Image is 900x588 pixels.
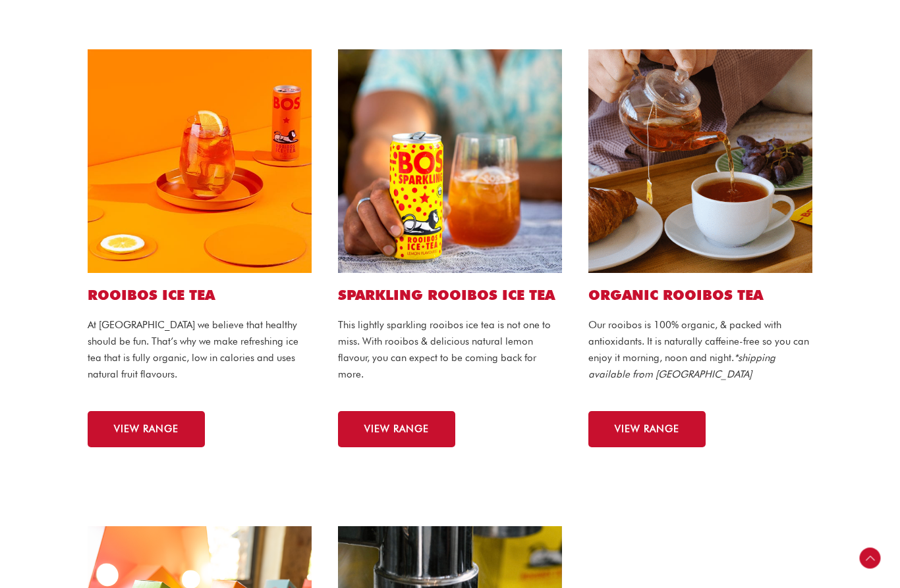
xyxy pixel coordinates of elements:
span: VIEW RANGE [615,424,679,434]
p: At [GEOGRAPHIC_DATA] we believe that healthy should be fun. That’s why we make refreshing ice tea... [88,317,312,382]
a: VIEW RANGE [338,411,455,447]
h2: ROOIBOS ICE TEA [88,286,312,304]
a: VIEW RANGE [88,411,205,447]
em: *shipping available from [GEOGRAPHIC_DATA] [588,352,775,380]
img: sparkling lemon [338,49,562,273]
p: This lightly sparkling rooibos ice tea is not one to miss. With rooibos & delicious natural lemon... [338,317,562,382]
a: VIEW RANGE [588,411,706,447]
span: VIEW RANGE [114,424,179,434]
img: peach [88,49,312,273]
p: Our rooibos is 100% organic, & packed with antioxidants. It is naturally caffeine-free so you can... [588,317,812,382]
span: VIEW RANGE [364,424,429,434]
h2: SPARKLING ROOIBOS ICE TEA [338,286,562,304]
h2: ORGANIC ROOIBOS TEA [588,286,812,304]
